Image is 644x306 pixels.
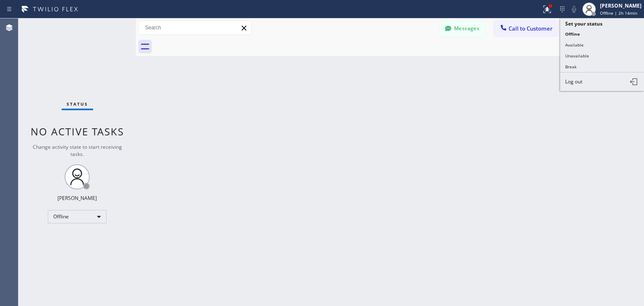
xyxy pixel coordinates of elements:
[67,101,88,107] span: Status
[600,10,637,16] span: Offline | 2h 14min
[600,2,641,9] div: [PERSON_NAME]
[57,194,97,202] div: [PERSON_NAME]
[494,21,558,36] button: Call to Customer
[509,25,553,32] span: Call to Customer
[31,124,124,138] span: No active tasks
[48,210,106,223] div: Offline
[568,3,580,15] button: Mute
[33,143,122,158] span: Change activity state to start receiving tasks.
[139,21,251,34] input: Search
[439,21,486,36] button: Messages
